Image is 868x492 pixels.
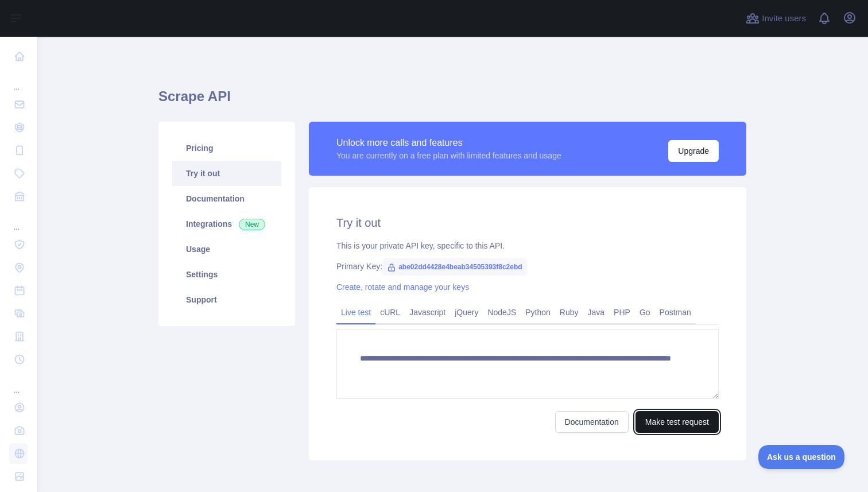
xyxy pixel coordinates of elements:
a: Java [583,303,610,321]
a: Pricing [172,135,281,161]
a: Postman [655,303,696,321]
a: Settings [172,262,281,287]
iframe: Toggle Customer Support [758,445,845,469]
a: Support [172,287,281,312]
span: Invite users [762,12,806,25]
a: Usage [172,237,281,262]
div: This is your private API key, specific to this API. [336,240,719,251]
a: Try it out [172,161,281,186]
div: ... [9,69,28,92]
a: Integrations New [172,211,281,237]
button: Make test request [635,411,719,433]
span: abe02dd4428e4beab34505393f8c2ebd [382,258,526,276]
div: You are currently on a free plan with limited features and usage [336,150,561,161]
a: Go [635,303,655,321]
a: NodeJS [483,303,521,321]
a: Create, rotate and manage your keys [336,282,469,292]
a: Documentation [555,411,629,433]
h2: Try it out [336,215,719,231]
a: Live test [336,303,375,321]
a: Javascript [405,303,450,321]
button: Upgrade [668,140,719,162]
a: Python [521,303,555,321]
h1: Scrape API [158,87,746,115]
div: ... [9,372,28,395]
a: cURL [375,303,405,321]
div: Primary Key: [336,261,719,272]
button: Invite users [743,9,808,28]
a: Documentation [172,186,281,211]
a: jQuery [450,303,483,321]
div: Unlock more calls and features [336,136,561,150]
span: New [239,219,265,230]
a: Ruby [555,303,583,321]
a: PHP [609,303,635,321]
div: ... [9,209,28,232]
